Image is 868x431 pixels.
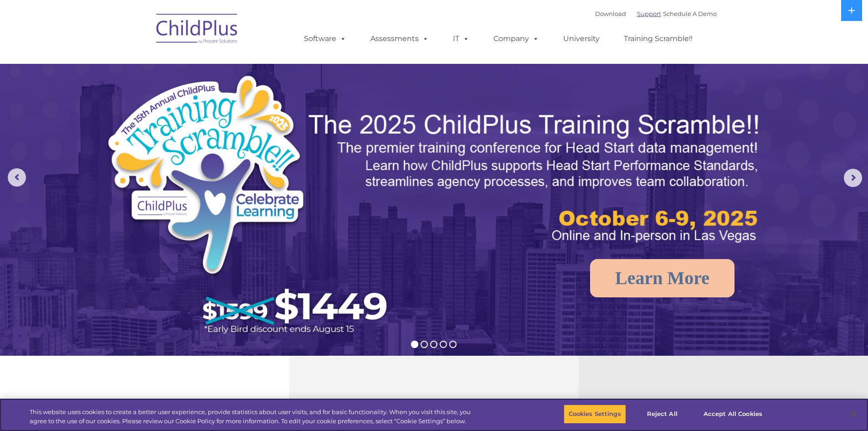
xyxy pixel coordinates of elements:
[595,10,626,17] a: Download
[295,30,355,48] a: Software
[564,405,626,424] button: Cookies Settings
[361,30,438,48] a: Assessments
[637,10,661,17] a: Support
[843,404,863,424] button: Close
[554,30,609,48] a: University
[590,259,734,297] a: Learn More
[634,405,691,424] button: Reject All
[615,30,702,48] a: Training Scramble!!
[152,7,243,53] img: ChildPlus by Procare Solutions
[699,405,767,424] button: Accept All Cookies
[30,408,478,426] div: This website uses cookies to create a better user experience, provide statistics about user visit...
[595,10,717,17] font: |
[484,30,548,48] a: Company
[663,10,717,17] a: Schedule A Demo
[127,60,154,67] span: Last name
[127,98,165,104] span: Phone number
[444,30,478,48] a: IT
